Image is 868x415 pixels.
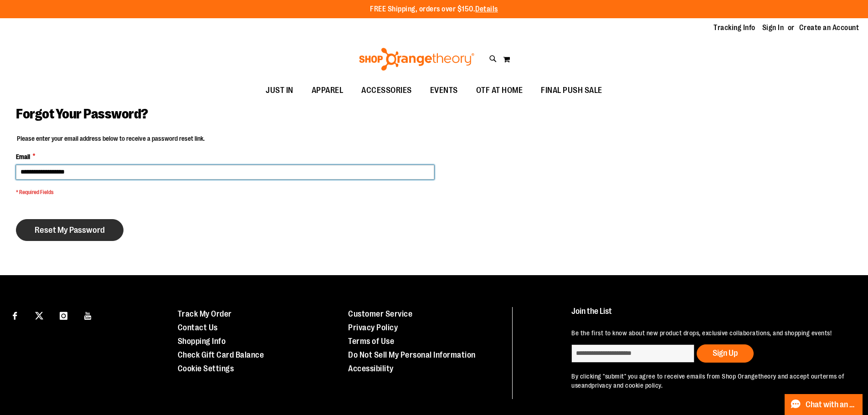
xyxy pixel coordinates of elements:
p: By clicking "submit" you agree to receive emails from Shop Orangetheory and accept our and [571,372,847,390]
span: Sign Up [713,348,738,358]
a: Visit our Youtube page [80,307,96,323]
span: EVENTS [430,80,458,101]
a: Visit our Facebook page [7,307,23,323]
a: Do Not Sell My Personal Information [348,350,476,359]
span: FINAL PUSH SALE [541,80,602,101]
a: Accessibility [348,364,394,373]
p: Be the first to know about new product drops, exclusive collaborations, and shopping events! [571,328,847,338]
button: Sign Up [697,344,754,363]
a: APPAREL [303,80,353,101]
a: FINAL PUSH SALE [532,80,611,101]
a: Check Gift Card Balance [178,350,264,359]
span: Reset My Password [35,225,105,235]
a: Customer Service [348,309,412,318]
button: Reset My Password [16,219,123,241]
span: ACCESSORIES [361,80,412,101]
a: EVENTS [421,80,467,101]
span: Forgot Your Password? [16,106,148,122]
a: Sign In [762,23,784,33]
a: Track My Order [178,309,232,318]
a: Visit our X page [31,307,47,323]
a: Visit our Instagram page [56,307,72,323]
span: OTF AT HOME [476,80,523,101]
a: Tracking Info [714,23,755,33]
a: ACCESSORIES [352,80,421,101]
a: Privacy Policy [348,323,398,332]
a: Shopping Info [178,337,226,346]
span: APPAREL [312,80,344,101]
a: Details [475,5,498,13]
a: privacy and cookie policy. [591,382,663,389]
span: JUST IN [266,80,293,101]
legend: Please enter your email address below to receive a password reset link. [16,134,205,143]
span: Chat with an Expert [806,400,857,409]
span: * Required Fields [16,189,434,196]
input: enter email [571,344,694,363]
a: Create an Account [799,23,859,33]
a: OTF AT HOME [467,80,532,101]
a: Terms of Use [348,337,394,346]
span: Email [16,152,30,161]
p: FREE Shipping, orders over $150. [370,4,498,15]
a: JUST IN [257,80,303,101]
a: Cookie Settings [178,364,234,373]
h4: Join the List [571,307,847,324]
button: Chat with an Expert [785,394,863,415]
a: Contact Us [178,323,218,332]
a: terms of use [571,373,844,389]
img: Twitter [35,312,43,320]
img: Shop Orangetheory [358,48,476,71]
